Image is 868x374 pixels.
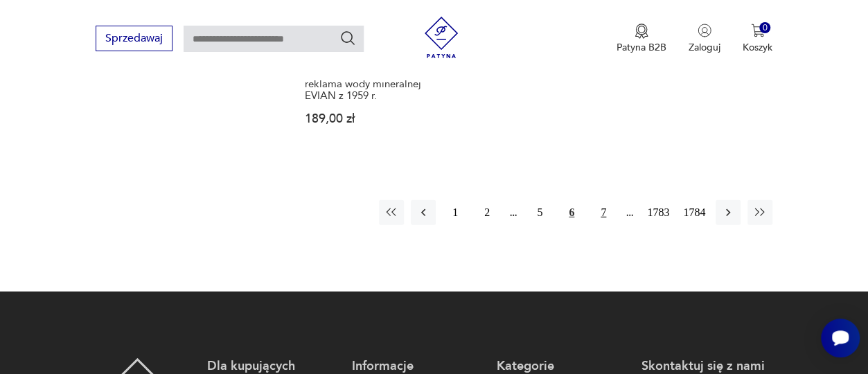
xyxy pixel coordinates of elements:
[743,41,772,54] p: Koszyk
[759,22,771,34] div: 0
[680,200,709,225] button: 1784
[689,24,720,54] button: Zaloguj
[617,41,666,54] p: Patyna B2B
[443,200,468,225] button: 1
[617,24,666,54] a: Ikona medaluPatyna B2B
[821,319,860,357] iframe: Smartsupp widget button
[96,35,172,44] a: Sprzedawaj
[698,24,711,37] img: Ikonka użytkownika
[339,30,356,46] button: Szukaj
[96,26,172,51] button: Sprzedawaj
[527,200,552,225] button: 5
[591,200,616,225] button: 7
[420,17,462,58] img: Patyna - sklep z meblami i dekoracjami vintage
[305,66,441,102] h3: Oprawiona francuska reklama wody mineralnej EVIAN z 1959 r.
[475,200,499,225] button: 2
[644,200,673,225] button: 1783
[635,24,648,39] img: Ikona medalu
[305,113,441,125] p: 189,00 zł
[743,24,772,54] button: 0Koszyk
[751,24,765,37] img: Ikona koszyka
[559,200,584,225] button: 6
[689,41,720,54] p: Zaloguj
[617,24,666,54] button: Patyna B2B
